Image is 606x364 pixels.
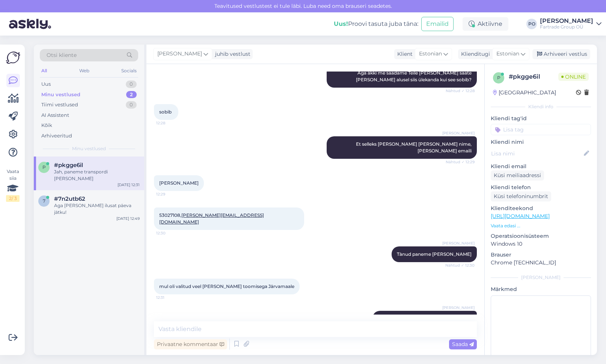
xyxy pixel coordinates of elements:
span: [PERSON_NAME] [159,180,199,186]
p: Vaata edasi ... [491,222,591,229]
p: Kliendi email [491,163,591,170]
div: Jah, paneme transpordi [PERSON_NAME] [54,169,140,182]
div: 0 [126,101,137,109]
div: Vaata siia [6,168,20,202]
div: Küsi meiliaadressi [491,170,544,181]
div: juhib vestlust [212,50,250,58]
div: Klienditugi [458,50,490,58]
span: mul oli valitud veel [PERSON_NAME] toomisega Järvamaale [159,283,294,289]
div: Aga [PERSON_NAME] ilusat päeva jätku! [54,202,140,216]
div: Privaatne kommentaar [154,339,227,349]
div: [GEOGRAPHIC_DATA] [493,89,556,97]
span: 12:31 [156,295,184,300]
span: Otsi kliente [47,51,77,59]
span: Nähtud ✓ 12:28 [446,88,475,94]
p: Brauser [491,251,591,259]
div: Web [78,66,91,76]
span: 7 [43,198,45,204]
span: Saada [452,341,474,348]
img: Askly Logo [6,51,20,65]
div: [PERSON_NAME] [540,18,593,24]
span: #7n2utb62 [54,195,85,202]
div: All [40,66,48,76]
span: Nähtud ✓ 12:29 [446,159,475,165]
span: Estonian [419,50,442,58]
div: Proovi tasuta juba täna: [334,19,418,28]
input: Lisa nimi [491,149,582,158]
p: Kliendi nimi [491,138,591,146]
span: 12:29 [156,191,184,197]
span: [PERSON_NAME] [442,240,475,246]
div: Küsi telefoninumbrit [491,191,551,201]
div: Arhiveeritud [41,132,72,140]
div: Kliendi info [491,103,591,110]
div: 2 / 3 [6,195,20,202]
div: [DATE] 12:31 [118,182,140,188]
div: [DATE] 12:49 [116,216,140,221]
span: Online [558,73,589,81]
b: Uus! [334,20,348,27]
span: 12:30 [156,230,184,236]
div: Fartrade Group OÜ [540,24,593,30]
a: [PERSON_NAME][EMAIL_ADDRESS][DOMAIN_NAME] [159,212,264,225]
span: #pkgge6il [54,162,83,169]
a: [URL][DOMAIN_NAME] [491,213,550,219]
div: Arhiveeri vestlus [532,49,590,59]
div: Kõik [41,122,52,129]
span: p [42,164,46,170]
span: [PERSON_NAME] [157,50,202,58]
span: [PERSON_NAME] [442,305,475,310]
div: Socials [120,66,138,76]
a: [PERSON_NAME]Fartrade Group OÜ [540,18,601,30]
div: Klient [394,50,413,58]
p: Kliendi telefon [491,183,591,191]
span: sobib [159,109,172,115]
span: 12:28 [156,120,184,126]
p: Operatsioonisüsteem [491,232,591,240]
span: 53027108, [159,212,264,225]
div: AI Assistent [41,112,69,119]
span: Estonian [496,50,519,58]
span: Nähtud ✓ 12:30 [445,263,475,268]
p: Märkmed [491,285,591,293]
div: [PERSON_NAME] [491,274,591,281]
div: Aktiivne [463,17,508,31]
div: Uus [41,81,51,88]
div: 0 [126,81,137,88]
span: Minu vestlused [72,145,106,152]
button: Emailid [421,17,454,31]
div: 2 [126,91,137,98]
span: Tànud paneme [PERSON_NAME] [397,251,472,257]
div: PO [526,19,537,29]
p: Kliendi tag'id [491,115,591,122]
div: # pkgge6il [509,72,558,81]
span: [PERSON_NAME] [442,130,475,136]
p: Chrome [TECHNICAL_ID] [491,259,591,267]
input: Lisa tag [491,124,591,135]
span: Et selleks [PERSON_NAME] [PERSON_NAME] nime, [PERSON_NAME] emaili [356,141,473,154]
span: p [497,75,500,81]
p: Windows 10 [491,240,591,248]
div: Minu vestlused [41,91,80,98]
div: Tiimi vestlused [41,101,78,109]
p: Klienditeekond [491,204,591,212]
